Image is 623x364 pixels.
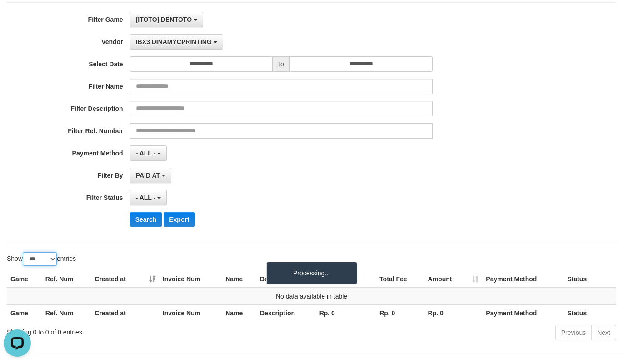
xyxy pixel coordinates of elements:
div: Showing 0 to 0 of 0 entries [7,324,253,337]
a: Next [591,325,616,340]
th: Payment Method [482,304,563,321]
button: Search [130,212,162,227]
span: to [273,56,290,72]
span: - ALL - [136,150,156,157]
th: Status [563,304,616,321]
button: [ITOTO] DENTOTO [130,12,203,27]
th: Game [7,304,42,321]
th: Name [222,304,256,321]
div: Processing... [266,262,357,284]
th: Rp. 0 [316,304,376,321]
button: - ALL - [130,190,167,205]
th: Created at [91,304,159,321]
select: Showentries [23,252,57,266]
th: Rp. 0 [424,304,483,321]
td: No data available in table [7,288,616,305]
th: Description [256,271,316,288]
th: Created at: activate to sort column ascending [91,271,159,288]
th: Ref. Num [42,304,91,321]
th: Status [563,271,616,288]
button: Open LiveChat chat widget [4,4,31,31]
span: IBX3 DINAMYCPRINTING [136,38,212,45]
th: Game [7,271,42,288]
th: Payment Method [482,271,563,288]
th: Total Fee [376,271,424,288]
button: PAID AT [130,168,171,183]
span: [ITOTO] DENTOTO [136,16,192,23]
button: IBX3 DINAMYCPRINTING [130,34,223,50]
th: Ref. Num [42,271,91,288]
th: Amount: activate to sort column ascending [424,271,483,288]
th: Description [256,304,316,321]
th: Invoice Num [159,271,222,288]
span: - ALL - [136,194,156,201]
th: Invoice Num [159,304,222,321]
label: Show entries [7,252,76,266]
button: Export [164,212,194,227]
a: Previous [555,325,592,340]
th: Name [222,271,256,288]
span: PAID AT [136,172,160,179]
th: Rp. 0 [376,304,424,321]
button: - ALL - [130,145,167,161]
